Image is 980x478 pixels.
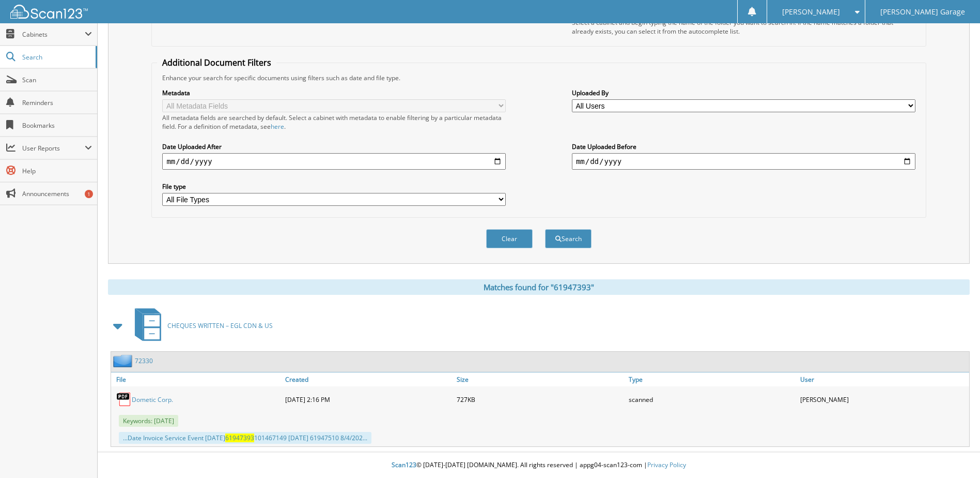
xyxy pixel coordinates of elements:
[798,389,969,410] div: [PERSON_NAME]
[647,460,686,469] a: Privacy Policy
[225,434,254,442] span: 61947393
[135,356,153,365] a: 72330
[85,190,93,198] div: 1
[22,189,92,198] span: Announcements
[119,432,371,444] div: ...Date Invoice Service Event [DATE] 101467149 [DATE] 61947510 8/4/202...
[928,428,980,478] iframe: Chat Widget
[271,122,284,131] a: here
[22,167,92,175] span: Help
[162,182,506,191] label: File type
[572,18,915,36] div: Select a cabinet and begin typing the name of the folder you want to search in. If the name match...
[454,389,626,410] div: 727KB
[572,142,915,151] label: Date Uploaded Before
[283,372,454,386] a: Created
[167,321,273,330] span: CHEQUES WRITTEN – EGL CDN & US
[108,279,970,295] div: Matches found for "61947393"
[132,395,173,404] a: Dometic Corp.
[22,53,90,62] span: Search
[111,372,283,386] a: File
[880,9,965,15] span: [PERSON_NAME] Garage
[454,372,626,386] a: Size
[129,305,273,346] a: CHEQUES WRITTEN – EGL CDN & US
[98,453,980,478] div: © [DATE]-[DATE] [DOMAIN_NAME]. All rights reserved | appg04-scan123-com |
[22,76,92,84] span: Scan
[10,5,88,19] img: scan123-logo-white.svg
[22,121,92,130] span: Bookmarks
[157,73,920,82] div: Enhance your search for specific documents using filters such as date and file type.
[545,229,592,248] button: Search
[162,153,506,170] input: start
[626,372,798,386] a: Type
[798,372,969,386] a: User
[626,389,798,410] div: scanned
[162,142,506,151] label: Date Uploaded After
[162,88,506,97] label: Metadata
[486,229,533,248] button: Clear
[157,57,276,68] legend: Additional Document Filters
[283,389,454,410] div: [DATE] 2:16 PM
[113,354,135,367] img: folder2.png
[572,88,915,97] label: Uploaded By
[22,144,85,153] span: User Reports
[22,30,85,39] span: Cabinets
[119,415,178,427] span: Keywords: [DATE]
[782,9,840,15] span: [PERSON_NAME]
[116,392,132,407] img: PDF.png
[162,113,506,131] div: All metadata fields are searched by default. Select a cabinet with metadata to enable filtering b...
[572,153,915,170] input: end
[392,460,416,469] span: Scan123
[22,98,92,107] span: Reminders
